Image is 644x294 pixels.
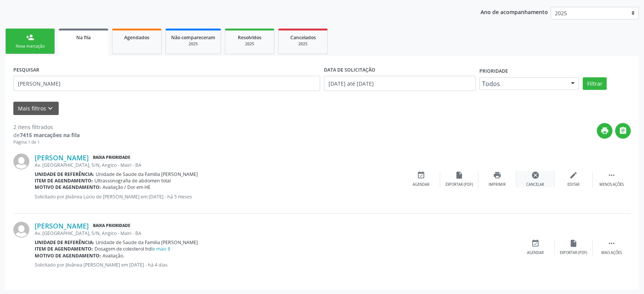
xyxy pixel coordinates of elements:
span: Agendados [124,34,149,41]
strong: 7415 marcações na fila [20,131,80,139]
div: Nova marcação [11,43,49,49]
span: Unidade de Saude da Familia [PERSON_NAME] [96,171,198,177]
div: Exportar (PDF) [445,182,473,187]
img: img [13,153,29,169]
i: insert_drive_file [455,171,463,179]
i: event_available [531,239,540,248]
div: Menos ações [599,182,624,187]
div: 2025 [284,41,322,47]
span: Baixa Prioridade [91,153,132,161]
span: Na fila [76,34,91,41]
button:  [615,123,631,139]
button: Mais filtroskeyboard_arrow_down [13,102,59,115]
img: img [13,222,29,238]
div: Agendar [413,182,429,187]
span: Dosagem de colesterol hdl [95,246,170,252]
i: print [601,126,609,135]
div: 2025 [231,41,269,47]
span: Todos [482,80,564,88]
b: Item de agendamento: [35,177,93,184]
p: Ano de acompanhamento [481,7,548,16]
span: Ultrassonografia de abdomen total [95,177,171,184]
i: insert_drive_file [569,239,578,248]
div: Cancelar [526,182,544,187]
i: keyboard_arrow_down [46,104,54,113]
label: Prioridade [479,66,508,77]
i: cancel [531,171,540,179]
b: Motivo de agendamento: [35,252,101,259]
a: e mais 8 [152,246,170,252]
div: Av. [GEOGRAPHIC_DATA], S/N, Angico - Mairi - BA [35,230,516,236]
div: 2025 [171,41,215,47]
input: Nome, CNS [13,76,320,91]
b: Motivo de agendamento: [35,184,101,190]
div: Página 1 de 1 [13,139,80,145]
span: Avaliação / Dor em HE [103,184,151,190]
input: Selecione um intervalo [324,76,476,91]
span: Não compareceram [171,34,215,41]
div: Agendar [527,250,544,256]
span: Cancelados [290,34,316,41]
label: DATA DE SOLICITAÇÃO [324,64,375,76]
a: [PERSON_NAME] [35,153,89,162]
i: event_available [417,171,425,179]
div: de [13,131,80,139]
i:  [619,126,627,135]
p: Solicitado por Jilvânea [PERSON_NAME] em [DATE] - há 4 dias [35,262,516,268]
button: Filtrar [583,77,607,90]
i:  [607,171,616,179]
b: Unidade de referência: [35,239,94,246]
div: Imprimir [489,182,506,187]
i: print [493,171,501,179]
label: PESQUISAR [13,64,39,76]
div: Editar [567,182,580,187]
div: Mais ações [601,250,622,256]
b: Unidade de referência: [35,171,94,177]
b: Item de agendamento: [35,246,93,252]
span: Avaliação. [103,252,124,259]
span: Unidade de Saude da Familia [PERSON_NAME] [96,239,198,246]
div: Av. [GEOGRAPHIC_DATA], S/N, Angico - Mairi - BA [35,162,402,168]
span: Resolvidos [238,34,261,41]
div: Exportar (PDF) [560,250,587,256]
div: person_add [26,33,34,42]
span: Baixa Prioridade [91,222,132,230]
div: 2 itens filtrados [13,123,80,131]
button: print [597,123,612,139]
i: edit [569,171,578,179]
i:  [607,239,616,248]
a: [PERSON_NAME] [35,222,89,230]
p: Solicitado por Jilvânea Lúcio de [PERSON_NAME] em [DATE] - há 5 meses [35,193,402,200]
